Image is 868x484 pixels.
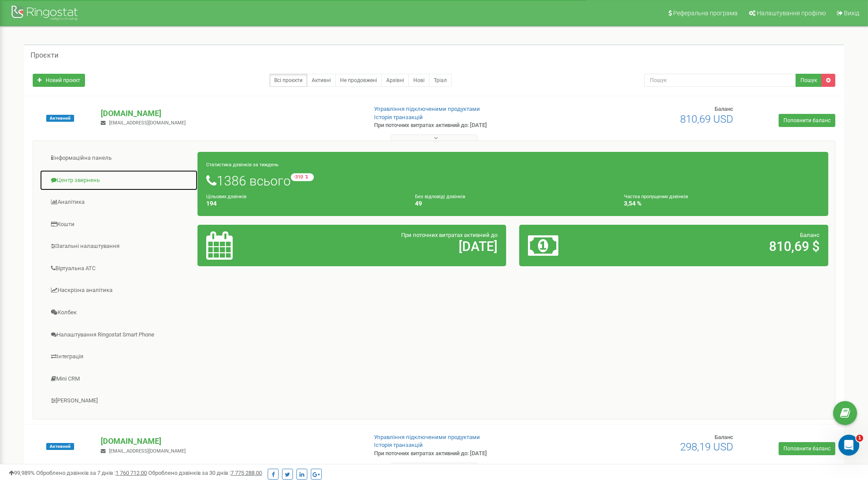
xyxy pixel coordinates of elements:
[757,10,826,17] span: Налаштування профілю
[206,194,246,199] small: Цільових дзвінків
[838,435,859,456] iframe: Intercom live chat
[9,470,35,476] span: 99,989%
[381,74,409,87] a: Архівні
[624,200,820,207] h4: 3,54 %
[856,435,863,442] span: 1
[680,113,733,125] span: 810,69 USD
[36,470,147,476] span: Оброблено дзвінків за 7 днів :
[644,74,796,87] input: Пошук
[206,162,279,168] small: Статистика дзвінків за тиждень
[624,194,688,199] small: Частка пропущених дзвінків
[374,442,423,448] a: Історія транзакцій
[231,470,262,476] u: 7 775 288,00
[415,194,465,199] small: Без відповіді дзвінків
[33,74,85,87] a: Новий проєкт
[374,450,565,458] p: При поточних витратах активний до: [DATE]
[800,232,820,238] span: Баланс
[680,441,733,453] span: 298,19 USD
[148,470,262,476] span: Оброблено дзвінків за 30 днів :
[40,258,198,279] a: Віртуальна АТС
[40,236,198,257] a: Загальні налаштування
[40,214,198,235] a: Кошти
[415,200,611,207] h4: 49
[40,280,198,301] a: Наскрізна аналітика
[40,148,198,169] a: Інформаційна панель
[46,115,74,122] span: Активний
[116,470,147,476] u: 1 760 712,00
[40,170,198,191] a: Центр звернень
[408,74,429,87] a: Нові
[779,114,835,127] a: Поповнити баланс
[269,74,307,87] a: Всі проєкти
[206,200,402,207] h4: 194
[673,10,738,17] span: Реферальна програма
[40,302,198,323] a: Колбек
[101,108,360,119] p: [DOMAIN_NAME]
[206,173,820,188] h1: 1386 всього
[101,436,360,447] p: [DOMAIN_NAME]
[335,74,382,87] a: Не продовжені
[40,346,198,367] a: Інтеграція
[291,173,314,181] small: -310
[308,239,498,254] h2: [DATE]
[796,74,822,87] button: Пошук
[31,51,58,59] h5: Проєкти
[429,74,452,87] a: Тріал
[374,114,423,120] a: Історія транзакцій
[307,74,336,87] a: Активні
[374,106,480,112] a: Управління підключеними продуктами
[40,368,198,390] a: Mini CRM
[40,324,198,346] a: Налаштування Ringostat Smart Phone
[46,443,74,450] span: Активний
[40,192,198,213] a: Аналiтика
[374,121,565,130] p: При поточних витратах активний до: [DATE]
[374,434,480,440] a: Управління підключеними продуктами
[401,232,497,238] span: При поточних витратах активний до
[844,10,859,17] span: Вихід
[715,106,733,112] span: Баланс
[40,390,198,412] a: [PERSON_NAME]
[715,434,733,440] span: Баланс
[109,120,186,126] span: [EMAIL_ADDRESS][DOMAIN_NAME]
[109,448,186,454] span: [EMAIL_ADDRESS][DOMAIN_NAME]
[779,442,835,455] a: Поповнити баланс
[630,239,820,254] h2: 810,69 $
